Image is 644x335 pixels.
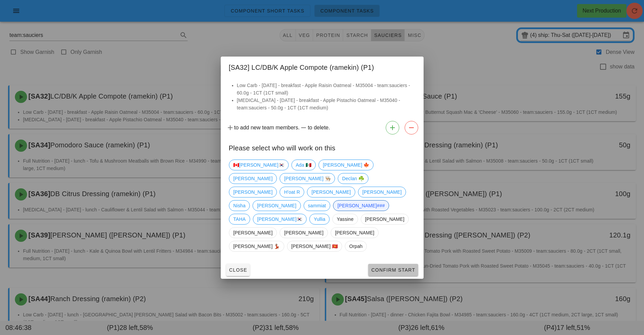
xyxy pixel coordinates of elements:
[284,228,323,238] span: [PERSON_NAME]
[314,214,325,224] span: Yullia
[237,82,415,97] li: Low Carb - [DATE] - breakfast - Apple Raisin Oatmeal - M35004 - team:sauciers - 60.0g - 1CT (1CT ...
[284,173,331,184] span: [PERSON_NAME] 👨🏼‍🍳
[229,267,247,273] span: Close
[233,187,272,197] span: [PERSON_NAME]
[233,173,272,184] span: [PERSON_NAME]
[221,137,424,157] div: Please select who will work on this
[311,187,351,197] span: [PERSON_NAME]
[233,201,245,211] span: Nisha
[257,201,296,211] span: [PERSON_NAME]
[233,214,246,224] span: TAHA
[368,264,418,276] button: Confirm Start
[365,214,404,224] span: [PERSON_NAME]
[335,228,374,238] span: [PERSON_NAME]
[371,267,415,273] span: Confirm Start
[349,241,362,251] span: Orpah
[221,118,424,137] div: to add new team members. to delete.
[295,160,311,170] span: Ada 🇲🇽
[237,97,415,111] li: [MEDICAL_DATA] - [DATE] - breakfast - Apple Pistachio Oatmeal - M35040 - team:sauciers - 50.0g - ...
[284,187,300,197] span: H'oat R
[308,201,326,211] span: sammiat
[291,241,338,251] span: [PERSON_NAME] 🇻🇳
[337,201,385,211] span: [PERSON_NAME]###
[257,214,302,224] span: [PERSON_NAME]🇰🇷
[362,187,401,197] span: [PERSON_NAME]
[323,160,369,170] span: [PERSON_NAME] 🍁
[233,228,272,238] span: [PERSON_NAME]
[342,173,364,184] span: Declan ☘️
[233,241,280,251] span: [PERSON_NAME] 💃🏽
[226,264,250,276] button: Close
[221,57,424,76] div: [SA32] LC/DB/K Apple Compote (ramekin) (P1)
[337,214,353,224] span: Yassine
[233,160,284,170] span: 🇨🇦[PERSON_NAME]🇰🇷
